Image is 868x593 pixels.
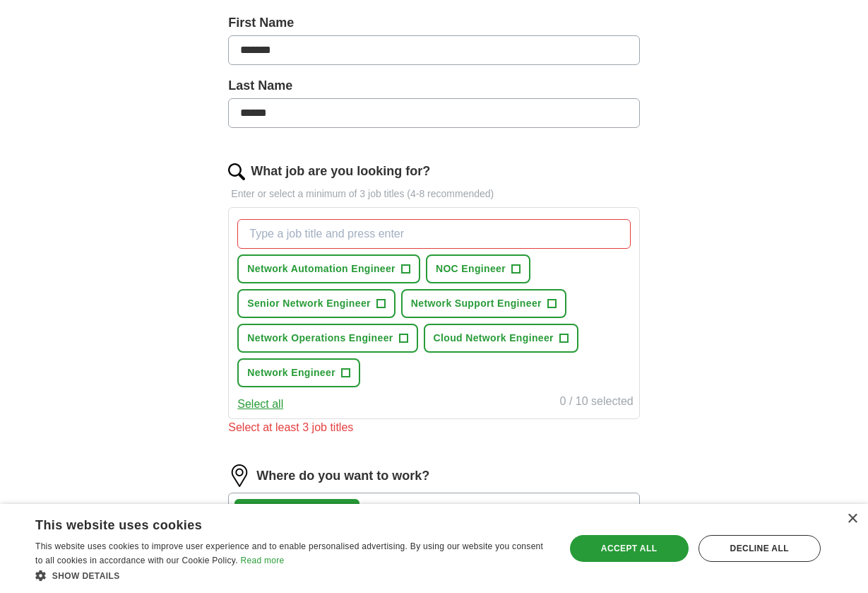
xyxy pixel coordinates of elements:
[847,514,857,524] div: Close
[436,262,506,276] span: NOC Engineer
[340,503,349,524] button: ×
[247,331,393,346] span: Network Operations Engineer
[228,187,639,201] p: Enter or select a minimum of 3 job titles (4-8 recommended)
[401,289,566,318] button: Network Support Engineer
[35,568,549,582] div: Show details
[560,393,634,413] div: 0 / 10 selected
[237,324,417,353] button: Network Operations Engineer
[411,296,542,311] span: Network Support Engineer
[228,163,245,180] img: search.png
[237,254,420,283] button: Network Automation Engineer
[228,419,639,436] div: Select at least 3 job titles
[247,262,396,276] span: Network Automation Engineer
[35,512,513,534] div: This website uses cookies
[52,571,120,581] span: Show details
[247,365,335,380] span: Network Engineer
[237,358,360,387] button: Network Engineer
[256,466,429,486] label: Where do you want to work?
[426,254,530,283] button: NOC Engineer
[228,13,639,33] label: First Name
[35,541,543,565] span: This website uses cookies to improve user experience and to enable personalised advertising. By u...
[228,464,251,487] img: location.png
[228,76,639,95] label: Last Name
[251,162,430,181] label: What job are you looking for?
[237,219,630,249] input: Type a job title and press enter
[434,331,554,346] span: Cloud Network Engineer
[424,324,578,353] button: Cloud Network Engineer
[237,396,283,413] button: Select all
[698,535,821,562] div: Decline all
[240,556,284,565] a: Read more, opens a new window
[247,296,371,311] span: Senior Network Engineer
[570,535,689,562] div: Accept all
[237,289,396,318] button: Senior Network Engineer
